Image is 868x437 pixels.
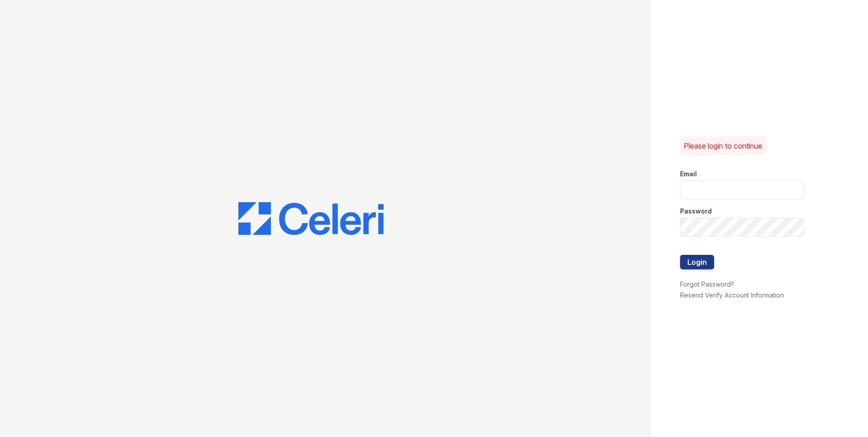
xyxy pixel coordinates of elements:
a: Resend Verify Account Information [680,291,784,299]
button: Login [680,255,714,269]
img: CE_Logo_Blue-a8612792a0a2168367f1c8372b55b34899dd931a85d93a1a3d3e32e68fde9ad4.png [238,202,384,235]
label: Password [680,207,712,216]
label: Email [680,169,697,179]
p: Please login to continue [684,140,762,151]
a: Forgot Password? [680,280,734,288]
